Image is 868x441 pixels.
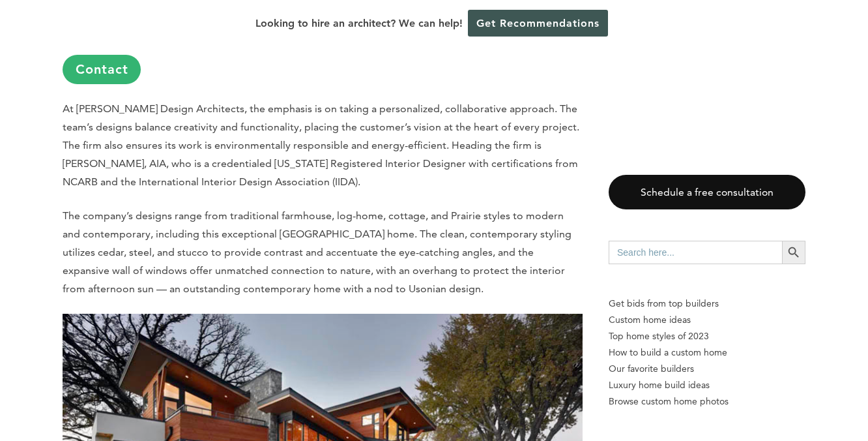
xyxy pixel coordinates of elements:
[609,296,805,312] p: Get bids from top builders
[609,361,805,377] a: Our favorite builders
[609,344,805,361] a: How to build a custom home
[609,377,805,393] a: Luxury home build ideas
[609,241,782,264] input: Search here...
[63,55,141,84] a: Contact
[609,328,805,344] a: Top home styles of 2023
[468,10,608,37] a: Get Recommendations
[609,312,805,328] a: Custom home ideas
[609,175,805,209] a: Schedule a free consultation
[609,393,805,410] a: Browse custom home photos
[787,245,801,260] svg: Search
[63,102,579,188] span: At [PERSON_NAME] Design Architects, the emphasis is on taking a personalized, collaborative appro...
[63,209,571,295] span: The company’s designs range from traditional farmhouse, log-home, cottage, and Prairie styles to ...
